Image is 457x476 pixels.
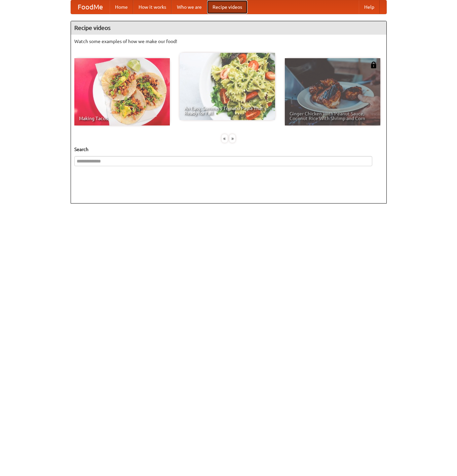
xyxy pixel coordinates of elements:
h5: Search [74,146,383,153]
a: Recipe videos [207,0,247,14]
span: Making Tacos [79,116,165,121]
h4: Recipe videos [71,21,386,35]
img: 483408.png [370,62,377,68]
p: Watch some examples of how we make our food! [74,38,383,45]
a: Who we are [172,0,207,14]
div: « [222,134,228,143]
a: Help [359,0,380,14]
span: An Easy, Summery Tomato Pasta That's Ready for Fall [184,106,270,115]
a: How it works [133,0,172,14]
a: FoodMe [71,0,110,14]
a: Home [110,0,133,14]
div: » [229,134,235,143]
a: Making Tacos [74,58,170,125]
a: An Easy, Summery Tomato Pasta That's Ready for Fall [180,53,275,120]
